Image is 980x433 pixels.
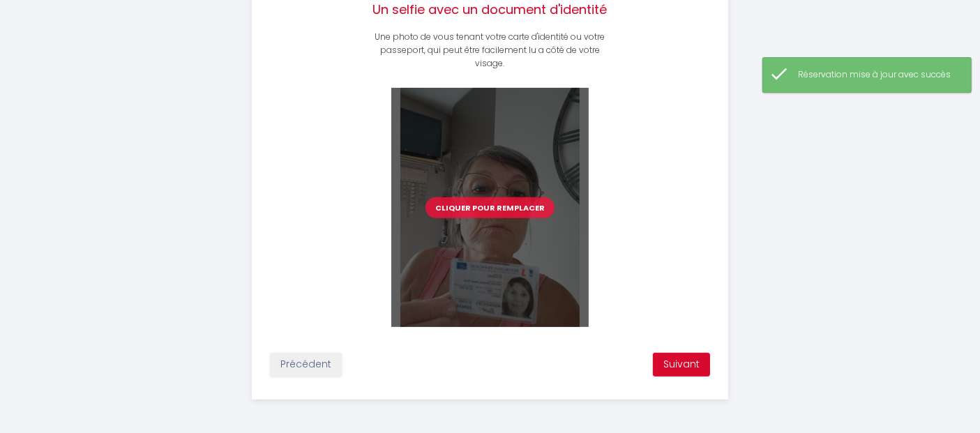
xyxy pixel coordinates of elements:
h2: Un selfie avec un document d'identité [371,2,608,17]
p: Une photo de vous tenant votre carte d'identité ou votre passeport, qui peut être facilement lu a... [371,31,608,70]
button: Précédent [270,353,342,377]
button: Suivant [653,353,710,377]
button: Cliquer pour remplacer [425,197,555,218]
div: Réservation mise à jour avec succès [798,68,957,82]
